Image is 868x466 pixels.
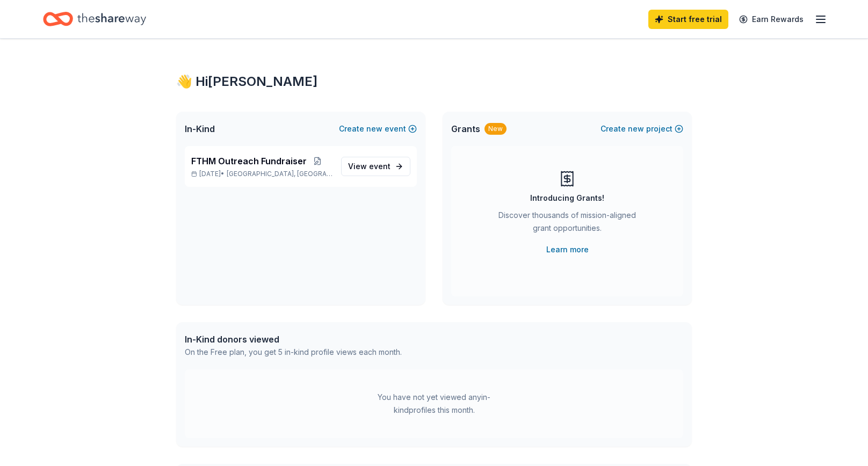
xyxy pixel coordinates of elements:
[367,391,501,417] div: You have not yet viewed any in-kind profiles this month.
[185,122,215,135] span: In-Kind
[185,333,402,346] div: In-Kind donors viewed
[733,10,810,29] a: Earn Rewards
[451,122,480,135] span: Grants
[369,162,390,171] span: event
[628,122,644,135] span: new
[191,155,307,168] span: FTHM Outreach Fundraiser
[648,10,728,29] a: Start free trial
[43,6,146,32] a: Home
[185,346,402,359] div: On the Free plan, you get 5 in-kind profile views each month.
[366,122,382,135] span: new
[348,160,390,173] span: View
[546,243,589,256] a: Learn more
[339,122,417,135] button: Createnewevent
[494,209,640,239] div: Discover thousands of mission-aligned grant opportunities.
[530,192,604,205] div: Introducing Grants!
[176,73,692,90] div: 👋 Hi [PERSON_NAME]
[341,157,410,176] a: View event
[484,123,507,135] div: New
[191,170,332,178] p: [DATE] •
[601,122,683,135] button: Createnewproject
[227,170,332,178] span: [GEOGRAPHIC_DATA], [GEOGRAPHIC_DATA]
